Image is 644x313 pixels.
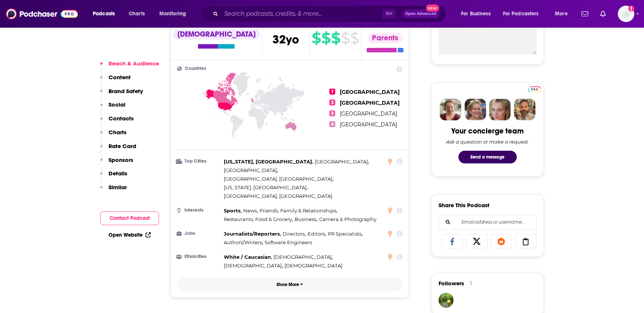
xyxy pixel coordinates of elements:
[274,253,333,261] span: ,
[555,9,568,19] span: More
[312,32,321,44] span: $
[628,6,634,12] svg: Add a profile image
[224,263,282,268] span: [DEMOGRAPHIC_DATA]
[109,129,126,136] p: Charts
[100,74,131,88] button: Content
[100,60,159,74] button: Reach & Audience
[224,231,280,237] span: Journalists/Reporters
[109,170,127,177] p: Details
[514,99,535,120] img: Jon Profile
[177,159,221,164] h3: Top Cities
[224,183,308,192] span: ,
[185,66,206,71] span: Countries
[315,157,369,166] span: ,
[402,9,440,18] button: Open AdvancedNew
[489,99,511,120] img: Jules Profile
[243,206,258,215] span: ,
[464,99,486,120] img: Barbara Profile
[224,175,333,183] span: ,
[224,184,306,190] span: [US_STATE], [GEOGRAPHIC_DATA]
[439,293,454,308] img: anna.r.farb
[329,110,335,116] span: 3
[100,211,159,225] button: Contact Podcast
[109,142,136,150] p: Rate Card
[224,157,313,166] span: ,
[100,156,133,170] button: Sponsors
[340,110,397,117] span: [GEOGRAPHIC_DATA]
[446,139,529,145] div: Ask a question or make a request.
[458,151,517,163] button: Send a message
[315,159,368,165] span: [GEOGRAPHIC_DATA]
[272,32,299,47] span: 32 yo
[328,230,363,238] span: ,
[319,216,376,222] span: Camera & Photography
[224,208,241,214] span: Sports
[329,89,335,95] span: 1
[491,234,512,248] a: Share on Reddit
[243,208,257,214] span: News
[109,156,133,163] p: Sponsors
[321,32,330,44] span: $
[579,7,591,20] a: Show notifications dropdown
[224,193,332,199] span: [GEOGRAPHIC_DATA], [GEOGRAPHIC_DATA]
[331,32,340,44] span: $
[308,230,326,238] span: ,
[224,215,293,224] span: ,
[173,29,260,40] div: [DEMOGRAPHIC_DATA]
[329,99,335,105] span: 2
[439,280,464,287] span: Followers
[177,231,221,236] h3: Jobs
[6,7,78,21] img: Podchaser - Follow, Share and Rate Podcasts
[224,159,312,165] span: [US_STATE], [GEOGRAPHIC_DATA]
[109,115,134,122] p: Contacts
[550,8,577,20] button: open menu
[224,167,277,173] span: [GEOGRAPHIC_DATA]
[224,230,281,238] span: ,
[224,176,332,182] span: [GEOGRAPHIC_DATA], [GEOGRAPHIC_DATA]
[284,263,342,268] span: [DEMOGRAPHIC_DATA]
[439,215,537,230] div: Search followers
[456,8,500,20] button: open menu
[93,9,115,19] span: Podcasts
[224,254,271,260] span: White / Caucasian
[340,121,397,128] span: [GEOGRAPHIC_DATA]
[294,215,317,224] span: ,
[100,129,126,142] button: Charts
[350,32,359,44] span: $
[208,5,453,22] div: Search podcasts, credits, & more...
[340,89,400,95] span: [GEOGRAPHIC_DATA]
[224,239,262,245] span: Authors/Writers
[100,101,125,115] button: Social
[283,230,306,238] span: ,
[224,253,272,261] span: ,
[109,101,125,108] p: Social
[445,215,530,229] input: Email address or username...
[177,208,221,213] h3: Interests
[177,277,403,291] button: Show More
[224,238,263,247] span: ,
[274,254,332,260] span: [DEMOGRAPHIC_DATA]
[341,32,350,44] span: $
[100,88,143,101] button: Brand Safety
[367,33,403,43] div: Parents
[498,8,550,20] button: open menu
[177,254,221,259] h3: Ethnicities
[224,206,242,215] span: ,
[100,142,136,156] button: Rate Card
[470,280,472,287] div: 1
[440,99,461,120] img: Sydney Profile
[109,74,131,81] p: Content
[442,234,463,248] a: Share on Facebook
[109,88,143,95] p: Brand Safety
[405,12,436,16] span: Open Advanced
[260,208,336,214] span: Friends, Family & Relationships
[124,8,149,20] a: Charts
[439,202,489,209] h3: Share This Podcast
[503,9,539,19] span: For Podcasters
[224,216,292,222] span: Restaurants, Food & Grocery
[100,184,127,197] button: Similar
[129,9,145,19] span: Charts
[265,239,312,245] span: Software Engineers
[154,8,196,20] button: open menu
